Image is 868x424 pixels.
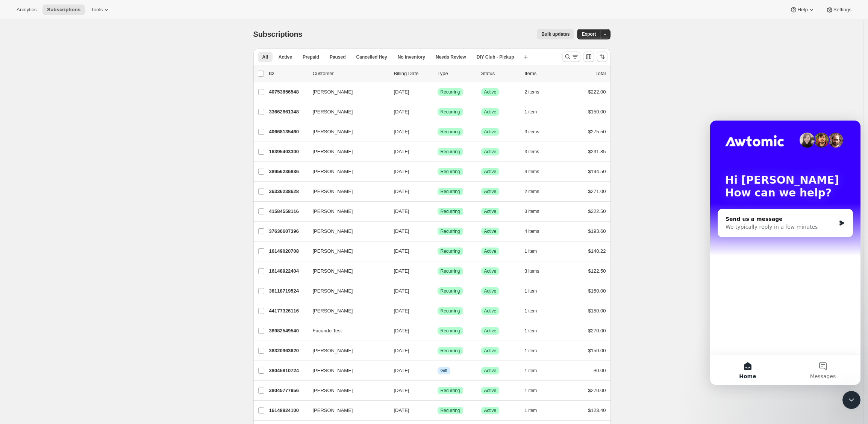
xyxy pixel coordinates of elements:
[394,328,409,333] span: [DATE]
[710,121,860,385] iframe: Intercom live chat
[308,146,383,158] button: [PERSON_NAME]
[269,70,307,77] p: ID
[484,248,497,254] span: Active
[394,129,409,134] span: [DATE]
[269,128,307,136] p: 40668135460
[313,367,353,374] span: [PERSON_NAME]
[833,7,851,13] span: Settings
[562,51,580,62] button: Search and filter results
[588,149,606,154] span: $231.85
[525,328,537,334] span: 1 item
[269,107,606,117] div: 33662861348[PERSON_NAME][DATE]SuccessRecurringSuccessActive1 item$150.00
[525,268,539,274] span: 3 items
[525,206,548,217] button: 3 items
[597,51,607,62] button: Sort the results
[269,127,606,137] div: 40668135460[PERSON_NAME][DATE]SuccessRecurringSuccessActive3 items$275.50
[525,107,545,117] button: 1 item
[394,308,409,314] span: [DATE]
[525,169,539,175] span: 4 items
[47,7,80,13] span: Subscriptions
[484,189,497,195] span: Active
[484,328,497,334] span: Active
[394,288,409,294] span: [DATE]
[441,388,460,394] span: Recurring
[588,407,606,413] span: $123.40
[583,51,594,62] button: Customize table column order and visibility
[308,305,383,317] button: [PERSON_NAME]
[394,89,409,95] span: [DATE]
[588,169,606,174] span: $194.50
[525,385,545,396] button: 1 item
[785,5,820,15] button: Help
[525,246,545,257] button: 1 item
[308,205,383,217] button: [PERSON_NAME]
[484,169,497,175] span: Active
[484,89,497,95] span: Active
[484,407,497,413] span: Active
[269,266,606,276] div: 16148922404[PERSON_NAME][DATE]SuccessRecurringSuccessActive3 items$122.50
[438,70,475,77] div: Type
[308,86,383,98] button: [PERSON_NAME]
[308,404,383,416] button: [PERSON_NAME]
[588,109,606,115] span: $150.00
[525,166,548,177] button: 4 items
[269,87,606,97] div: 40753856548[PERSON_NAME][DATE]SuccessRecurringSuccessActive2 items$222.00
[441,228,460,234] span: Recurring
[269,387,307,394] p: 38045777956
[582,31,596,37] span: Export
[269,346,606,356] div: 38320963620[PERSON_NAME][DATE]SuccessRecurringSuccessActive1 item$150.00
[269,208,307,215] p: 41584558116
[525,70,562,77] div: Items
[525,306,545,316] button: 1 item
[303,54,319,60] span: Prepaid
[330,54,346,60] span: Paused
[594,368,606,373] span: $0.00
[269,88,307,96] p: 40753856548
[484,149,497,155] span: Active
[308,325,383,337] button: Facundo Test
[525,189,539,195] span: 2 items
[394,248,409,254] span: [DATE]
[525,407,537,413] span: 1 item
[394,348,409,353] span: [DATE]
[394,268,409,274] span: [DATE]
[484,288,497,294] span: Active
[394,228,409,234] span: [DATE]
[441,208,460,214] span: Recurring
[308,106,383,118] button: [PERSON_NAME]
[525,186,548,197] button: 2 items
[394,368,409,373] span: [DATE]
[279,54,292,60] span: Active
[269,246,606,257] div: 16149020708[PERSON_NAME][DATE]SuccessRecurringSuccessActive1 item$140.22
[481,70,519,77] p: Status
[269,228,307,235] p: 37630607396
[441,368,448,374] span: Gift
[269,188,307,195] p: 36336238628
[313,188,353,195] span: [PERSON_NAME]
[269,347,307,355] p: 38320963620
[588,348,606,353] span: $150.00
[525,129,539,135] span: 3 items
[525,348,537,354] span: 1 item
[441,248,460,254] span: Recurring
[313,168,353,175] span: [PERSON_NAME]
[477,54,514,60] span: DIY Club - Pickup
[313,407,353,414] span: [PERSON_NAME]
[525,149,539,155] span: 3 items
[525,228,539,234] span: 4 items
[394,109,409,115] span: [DATE]
[484,268,497,274] span: Active
[525,208,539,214] span: 3 items
[12,5,41,15] button: Analytics
[588,189,606,194] span: $271.00
[441,189,460,195] span: Recurring
[269,186,606,197] div: 36336238628[PERSON_NAME][DATE]SuccessRecurringSuccessActive2 items$271.00
[269,206,606,217] div: 41584558116[PERSON_NAME][DATE]SuccessRecurringSuccessActive3 items$222.50
[269,365,606,376] div: 38045810724[PERSON_NAME][DATE]InfoGiftSuccessActive1 item$0.00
